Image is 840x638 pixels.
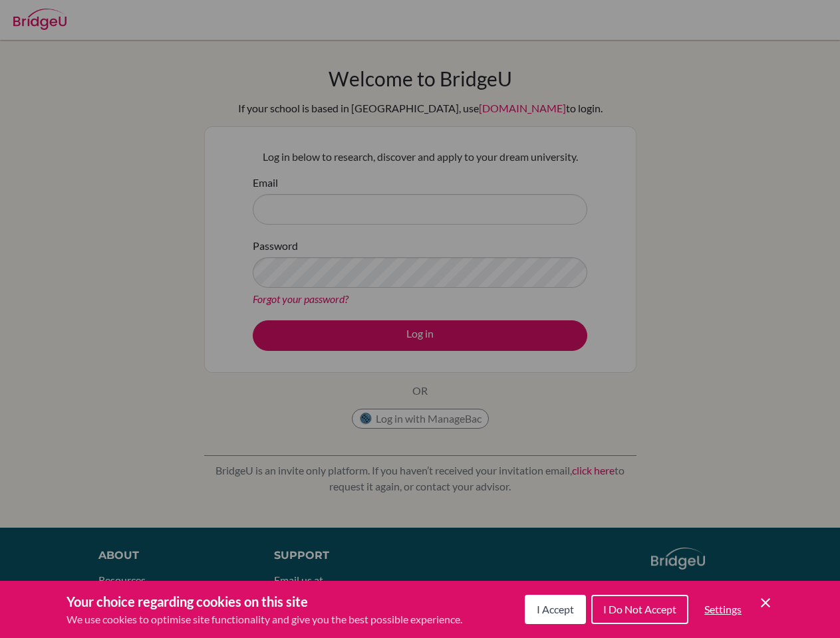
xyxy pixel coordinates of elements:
[67,611,462,627] p: We use cookies to optimise site functionality and give you the best possible experience.
[694,596,752,623] button: Settings
[525,595,586,624] button: I Accept
[704,603,742,615] span: Settings
[603,603,676,615] span: I Do Not Accept
[591,595,688,624] button: I Do Not Accept
[537,603,574,615] span: I Accept
[67,591,462,611] h3: Your choice regarding cookies on this site
[758,595,773,611] button: Save and close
